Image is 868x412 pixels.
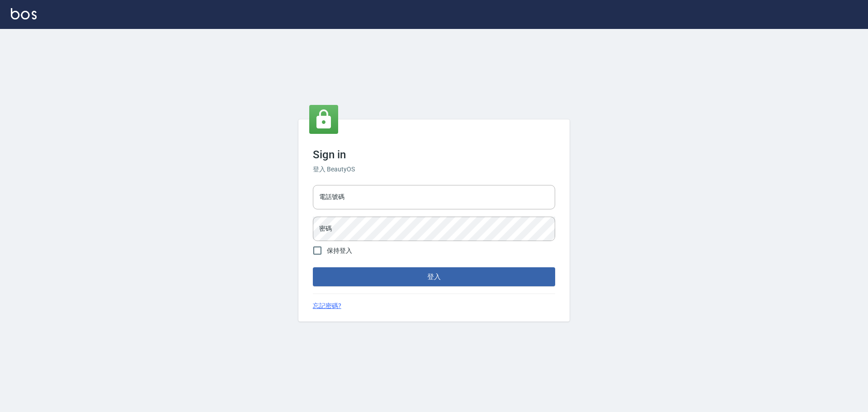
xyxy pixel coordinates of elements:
h3: Sign in [313,148,555,161]
img: Logo [11,8,37,19]
span: 保持登入 [327,246,352,256]
a: 忘記密碼? [313,301,341,311]
h6: 登入 BeautyOS [313,165,555,174]
button: 登入 [313,267,555,286]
